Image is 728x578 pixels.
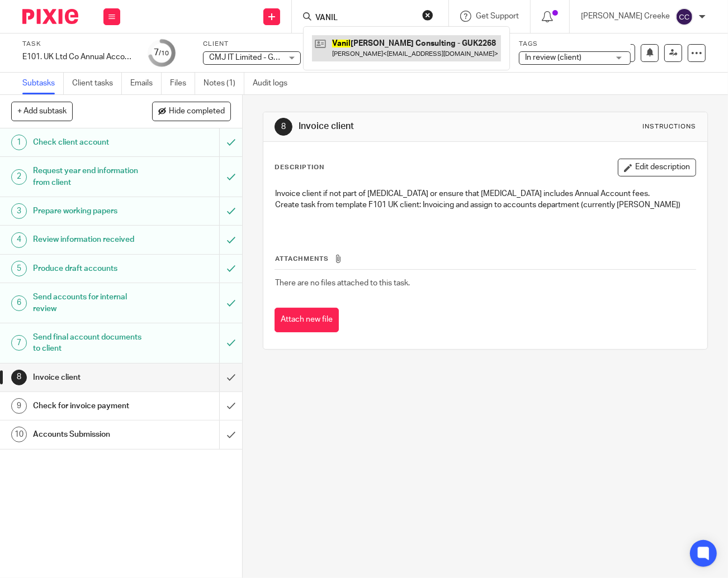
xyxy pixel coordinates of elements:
span: Hide completed [169,107,225,116]
img: Pixie [22,9,78,24]
p: Invoice client if not part of [MEDICAL_DATA] or ensure that [MEDICAL_DATA] includes Annual Accoun... [275,188,696,199]
button: + Add subtask [11,102,73,121]
h1: Send final account documents to client [33,329,150,357]
div: Instructions [642,122,696,131]
input: Search [314,13,415,23]
div: 2 [11,169,27,185]
span: Attachments [275,256,329,262]
h1: Request year end information from client [33,163,150,191]
div: 7 [154,46,169,59]
h1: Send accounts for internal review [33,289,150,317]
button: Hide completed [152,102,231,121]
button: Edit description [618,159,696,176]
span: In review (client) [525,54,582,61]
label: Tags [519,40,631,49]
small: /10 [159,50,169,56]
label: Task [22,40,134,49]
a: Client tasks [72,73,122,94]
h1: Invoice client [299,121,509,132]
h1: Produce draft accounts [33,260,150,277]
button: Clear [422,9,433,21]
a: Emails [130,73,162,94]
div: E101. UK Ltd Co Annual Accounts: Annual Accounts & Company Tax Return [22,51,134,63]
div: E101. UK Ltd Co Annual Accounts: Annual Accounts &amp; Company Tax Return [22,51,134,63]
h1: Check client account [33,134,150,151]
div: 4 [11,232,27,248]
div: 8 [275,118,292,136]
h1: Review information received [33,231,150,248]
span: There are no files attached to this task. [275,279,410,287]
div: 6 [11,295,27,311]
div: 8 [11,370,27,385]
p: [PERSON_NAME] Creeke [581,11,670,22]
h1: Check for invoice payment [33,398,150,414]
div: 9 [11,398,27,414]
button: Attach new file [275,308,339,333]
div: 10 [11,427,27,442]
h1: Prepare working papers [33,203,150,219]
div: 5 [11,261,27,276]
span: CMJ IT Limited - GUK2304 [209,54,301,61]
div: 3 [11,203,27,219]
label: Client [203,40,315,49]
p: Create task from template F101 UK client: Invoicing and assign to accounts department (currently ... [275,199,696,211]
h1: Accounts Submission [33,426,150,443]
a: Audit logs [253,73,296,94]
div: 7 [11,335,27,351]
a: Subtasks [22,73,64,94]
p: Description [275,163,324,172]
h1: Invoice client [33,369,150,386]
a: Files [170,73,195,94]
span: Get Support [476,12,519,20]
img: svg%3E [675,8,693,26]
a: Notes (1) [204,73,244,94]
div: 1 [11,135,27,150]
